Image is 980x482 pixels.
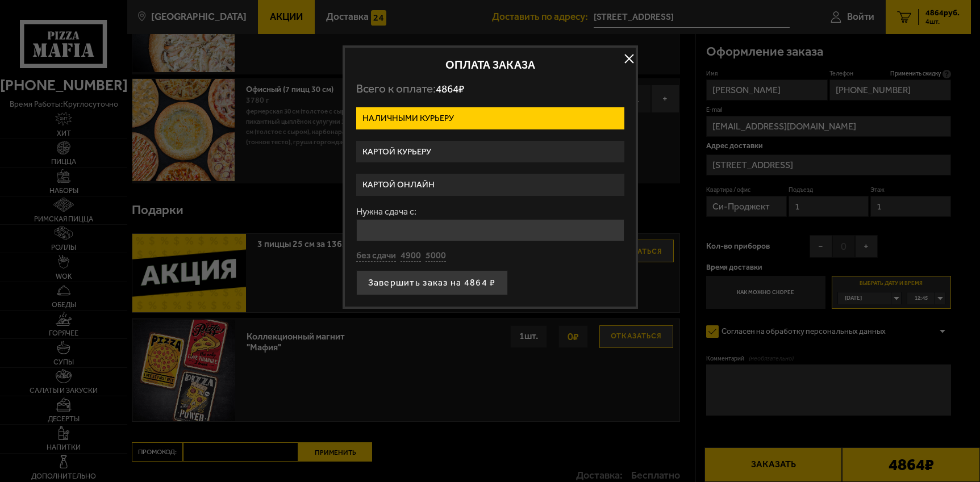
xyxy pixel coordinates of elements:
h2: Оплата заказа [356,59,624,70]
label: Картой курьеру [356,141,624,163]
span: 4864 ₽ [436,82,464,95]
button: 5000 [426,250,446,262]
label: Картой онлайн [356,174,624,196]
label: Нужна сдача с: [356,207,624,216]
button: Завершить заказ на 4864 ₽ [356,270,508,295]
button: 4900 [401,250,421,262]
button: без сдачи [356,250,396,262]
label: Наличными курьеру [356,107,624,129]
p: Всего к оплате: [356,82,624,96]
